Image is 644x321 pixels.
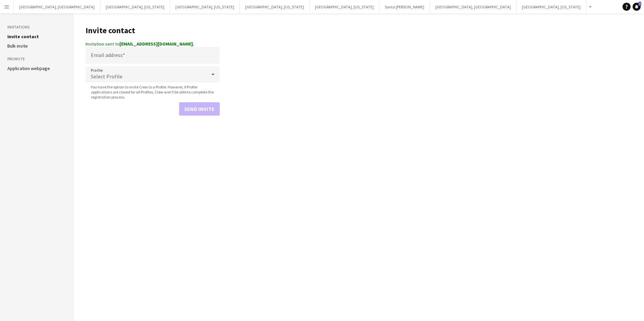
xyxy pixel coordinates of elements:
div: Invitation sent to [86,41,220,47]
button: [GEOGRAPHIC_DATA], [US_STATE] [310,0,379,13]
a: Bulk invite [7,43,28,49]
a: 7 [633,3,641,11]
button: Santa [PERSON_NAME] [379,0,430,13]
a: Application webpage [7,65,50,71]
h3: Promote [7,56,66,62]
span: Select Profile [91,73,122,80]
span: 7 [638,2,641,6]
button: [GEOGRAPHIC_DATA], [US_STATE] [517,0,586,13]
span: You have the option to invite Crew to a Profile. However, if Profile applications are closed for ... [86,84,220,100]
button: [GEOGRAPHIC_DATA], [US_STATE] [240,0,310,13]
h1: Invite contact [86,25,220,36]
button: [GEOGRAPHIC_DATA], [GEOGRAPHIC_DATA] [430,0,517,13]
button: [GEOGRAPHIC_DATA], [GEOGRAPHIC_DATA] [14,0,100,13]
button: [GEOGRAPHIC_DATA], [US_STATE] [170,0,240,13]
h3: Invitations [7,24,66,30]
button: [GEOGRAPHIC_DATA], [US_STATE] [100,0,170,13]
a: Invite contact [7,34,39,40]
strong: [EMAIL_ADDRESS][DOMAIN_NAME]. [119,41,194,47]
